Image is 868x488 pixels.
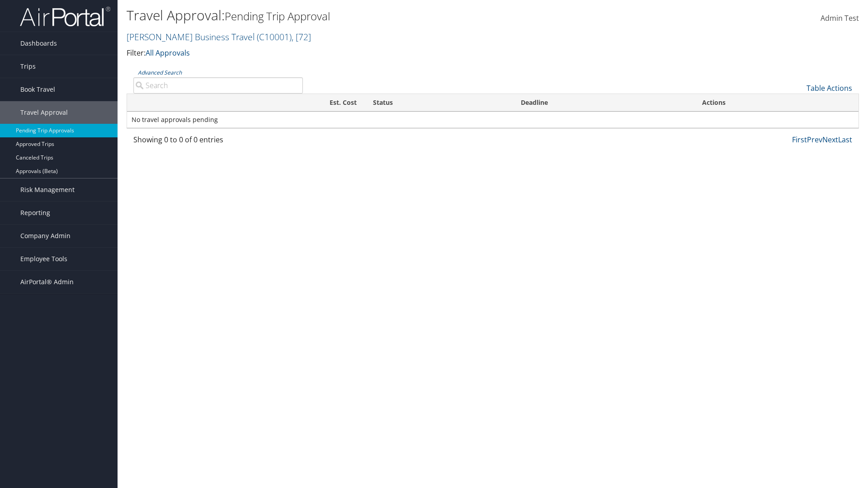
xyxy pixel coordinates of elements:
input: Advanced Search [133,77,303,94]
span: ( C10001 ) [257,31,292,43]
span: Dashboards [20,32,57,55]
div: Showing 0 to 0 of 0 entries [133,134,303,150]
p: Filter: [127,47,615,59]
th: Actions [694,94,859,112]
a: Advanced Search [138,69,182,76]
a: All Approvals [146,48,190,58]
a: First [792,135,807,145]
th: Status: activate to sort column ascending [365,94,513,112]
span: Reporting [20,202,50,224]
a: Table Actions [807,83,852,93]
a: Last [838,135,852,145]
span: AirPortal® Admin [20,271,74,293]
img: airportal-logo.png [20,6,110,27]
span: Risk Management [20,178,75,201]
h1: Travel Approval: [127,6,615,25]
span: Trips [20,55,36,78]
th: Deadline: activate to sort column descending [513,94,693,112]
a: Next [822,135,838,145]
span: Company Admin [20,225,71,247]
a: Admin Test [821,5,859,33]
span: Employee Tools [20,248,67,270]
span: , [ 72 ] [292,31,311,43]
a: [PERSON_NAME] Business Travel [127,31,311,43]
span: Book Travel [20,78,55,101]
a: Prev [807,135,822,145]
span: Travel Approval [20,101,68,124]
small: Pending Trip Approval [225,9,330,23]
span: Admin Test [821,13,859,23]
td: No travel approvals pending [127,112,859,128]
th: Est. Cost: activate to sort column ascending [184,94,365,112]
